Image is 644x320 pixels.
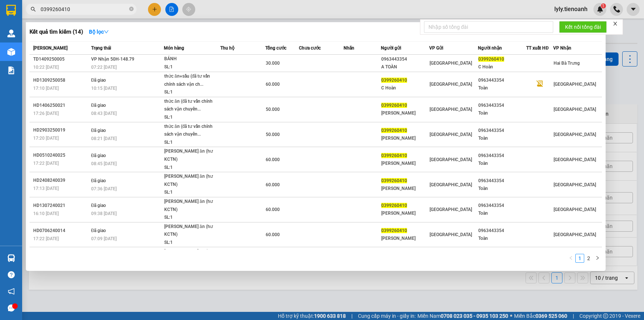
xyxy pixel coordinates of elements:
div: 0963443354 [478,127,526,135]
span: Hai Bà Trưng [554,61,580,66]
span: [GEOGRAPHIC_DATA] [554,107,596,112]
span: 60.000 [266,157,280,162]
span: 08:21 [DATE] [91,136,117,141]
span: 17:22 [DATE] [33,236,59,241]
div: [PERSON_NAME] [381,109,429,117]
span: Đã giao [91,78,106,83]
div: 0963443354 [478,227,526,235]
div: A TOÀN [381,63,429,71]
li: 1 [575,254,584,263]
div: TD1409250005 [33,55,89,63]
span: 50.000 [266,107,280,112]
div: C Hoàn [478,63,526,71]
input: Tìm tên, số ĐT hoặc mã đơn [41,5,128,13]
span: 17:13 [DATE] [33,186,59,191]
img: logo-vxr [6,5,16,16]
li: Next Page [593,254,602,263]
div: HD1406250021 [33,102,89,109]
div: [PERSON_NAME] [381,135,429,142]
span: question-circle [8,271,15,278]
button: Kết nối tổng đài [559,21,607,33]
li: Previous Page [566,254,575,263]
span: 08:45 [DATE] [91,161,117,166]
span: VP Gửi [429,45,443,51]
div: thức ăn+sầu (đã tư vấn chính sách vận ch... [164,72,220,88]
span: [GEOGRAPHIC_DATA] [430,107,472,112]
span: Đã giao [91,128,106,133]
div: [PERSON_NAME] ăn (hư KCTN) [164,147,220,163]
span: close-circle [129,6,134,13]
div: Toàn [478,109,526,117]
div: SL: 1 [164,214,220,222]
span: 0399260410 [381,128,407,133]
input: Nhập số tổng đài [424,21,553,33]
span: left [569,256,573,260]
button: left [566,254,575,263]
div: HD2903250019 [33,126,89,134]
div: Toàn [478,210,526,217]
span: VP Nhận [553,45,571,51]
span: right [595,256,600,260]
img: solution-icon [7,67,15,74]
span: 07:09 [DATE] [91,236,117,241]
span: Người gửi [381,45,401,51]
span: 50.000 [266,132,280,137]
span: [GEOGRAPHIC_DATA] [554,182,596,187]
span: 17:22 [DATE] [33,161,59,166]
div: HD0706240014 [33,227,89,235]
div: [PERSON_NAME] [381,160,429,167]
span: 0399260410 [381,178,407,183]
span: 0399260410 [381,103,407,108]
div: [PERSON_NAME] [381,185,429,193]
span: Trạng thái [91,45,111,51]
div: SL: 1 [164,63,220,71]
span: [GEOGRAPHIC_DATA] [554,132,596,137]
div: HD1307240021 [33,202,89,210]
h3: Kết quả tìm kiếm ( 14 ) [30,28,83,36]
span: [GEOGRAPHIC_DATA] [430,82,472,87]
div: [PERSON_NAME] ăn (hư KCTN) [164,248,220,263]
span: [GEOGRAPHIC_DATA] [430,232,472,237]
div: Toàn [478,135,526,142]
span: 60.000 [266,232,280,237]
img: warehouse-icon [7,48,15,56]
span: 0399260410 [381,78,407,83]
span: 0399260410 [381,228,407,233]
span: Đã giao [91,178,106,183]
div: thức ăn (đã tư vấn chính sách vận chuyển... [164,123,220,139]
img: warehouse-icon [7,30,15,37]
span: search [31,7,36,12]
span: 60.000 [266,82,280,87]
span: 10:15 [DATE] [91,86,117,91]
span: Chưa cước [299,45,321,51]
div: SL: 1 [164,164,220,172]
div: Toàn [478,235,526,242]
span: [GEOGRAPHIC_DATA] [554,232,596,237]
span: close-circle [129,7,134,11]
span: Kết nối tổng đài [565,23,601,31]
div: thức ăn (đã tư vấn chính sách vận chuyển... [164,98,220,113]
span: 17:26 [DATE] [33,111,59,116]
button: Bộ lọcdown [83,26,115,38]
span: 60.000 [266,207,280,212]
div: 0963443354 [478,76,526,84]
div: 0963443354 [478,177,526,185]
div: SL: 1 [164,188,220,197]
div: SL: 1 [164,88,220,96]
a: 2 [585,254,593,262]
span: Nhãn [344,45,354,51]
span: Đã giao [91,103,106,108]
span: [GEOGRAPHIC_DATA] [554,82,596,87]
span: TT xuất HĐ [526,45,549,51]
a: 1 [576,254,584,262]
span: 07:22 [DATE] [91,65,117,70]
div: 0963443354 [381,55,429,63]
span: [GEOGRAPHIC_DATA] [430,207,472,212]
span: 08:43 [DATE] [91,111,117,116]
span: [GEOGRAPHIC_DATA] [430,132,472,137]
div: [PERSON_NAME] ăn (hư KCTN) [164,198,220,214]
span: [GEOGRAPHIC_DATA] [554,157,596,162]
span: Người nhận [478,45,502,51]
div: Toàn [478,160,526,167]
span: 07:36 [DATE] [91,186,117,191]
